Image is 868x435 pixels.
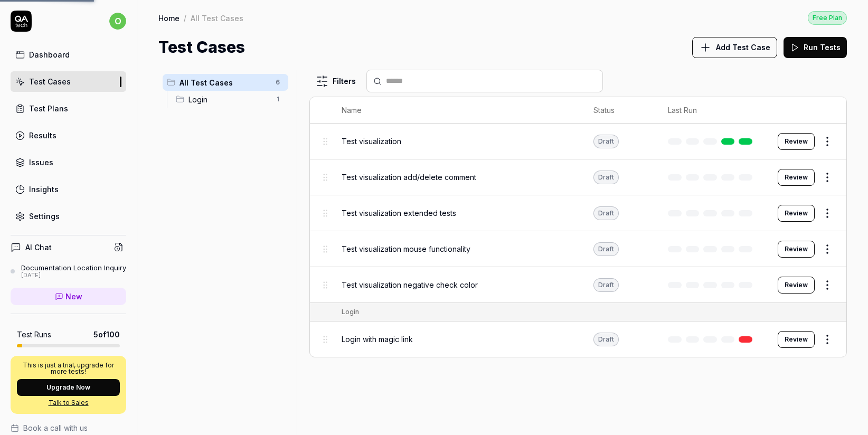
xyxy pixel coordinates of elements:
div: [DATE] [21,272,126,279]
a: New [11,288,126,305]
span: 6 [271,76,284,89]
a: Test Cases [11,71,126,92]
div: Draft [593,206,619,220]
button: Review [778,205,815,222]
h5: Test Runs [17,330,51,339]
tr: Login with magic linkDraftReview [310,321,846,357]
div: / [184,13,186,23]
a: Book a call with us [11,422,126,433]
button: Run Tests [784,37,847,58]
div: Login [342,307,359,317]
button: Review [778,169,815,186]
button: Review [778,331,815,348]
span: All Test Cases [180,77,269,88]
a: Talk to Sales [17,398,120,408]
div: All Test Cases [191,13,243,23]
span: Test visualization [342,136,401,147]
div: Draft [593,278,619,292]
div: Results [29,130,56,141]
span: Test visualization mouse functionality [342,243,470,254]
span: Test visualization negative check color [342,279,478,290]
span: Login [188,94,269,105]
p: This is just a trial, upgrade for more tests! [17,362,120,375]
div: Issues [29,157,53,168]
span: New [65,291,82,302]
button: Filters [309,71,362,92]
button: Review [778,241,815,258]
span: 1 [271,93,284,106]
button: Add Test Case [692,37,777,58]
button: Free Plan [808,11,847,25]
div: Documentation Location Inquiry [21,263,126,272]
span: 5 of 100 [93,329,120,340]
div: Draft [593,333,619,346]
tr: Test visualization add/delete commentDraftReview [310,159,846,195]
a: Home [158,13,180,23]
th: Status [583,97,657,124]
h1: Test Cases [158,35,245,59]
a: Results [11,125,126,146]
a: Test Plans [11,98,126,119]
div: Settings [29,211,60,222]
tr: Test visualization negative check colorDraftReview [310,267,846,303]
div: Test Cases [29,76,71,87]
h4: AI Chat [25,242,52,253]
a: Insights [11,179,126,200]
th: Last Run [657,97,767,124]
div: Draft [593,171,619,184]
a: Dashboard [11,44,126,65]
span: Book a call with us [23,422,88,433]
div: Dashboard [29,49,70,60]
div: Draft [593,242,619,256]
span: o [109,13,126,30]
div: Test Plans [29,103,68,114]
span: Login with magic link [342,334,413,345]
div: Insights [29,184,59,195]
a: Issues [11,152,126,173]
a: Documentation Location Inquiry[DATE] [11,263,126,279]
button: Review [778,277,815,294]
div: Drag to reorderLogin1 [172,91,288,108]
button: Upgrade Now [17,379,120,396]
tr: Test visualizationDraftReview [310,124,846,159]
a: Settings [11,206,126,226]
th: Name [331,97,583,124]
span: Add Test Case [716,42,770,53]
span: Test visualization add/delete comment [342,172,476,183]
button: o [109,11,126,32]
tr: Test visualization extended testsDraftReview [310,195,846,231]
span: Test visualization extended tests [342,207,456,219]
div: Draft [593,135,619,148]
button: Review [778,133,815,150]
tr: Test visualization mouse functionalityDraftReview [310,231,846,267]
